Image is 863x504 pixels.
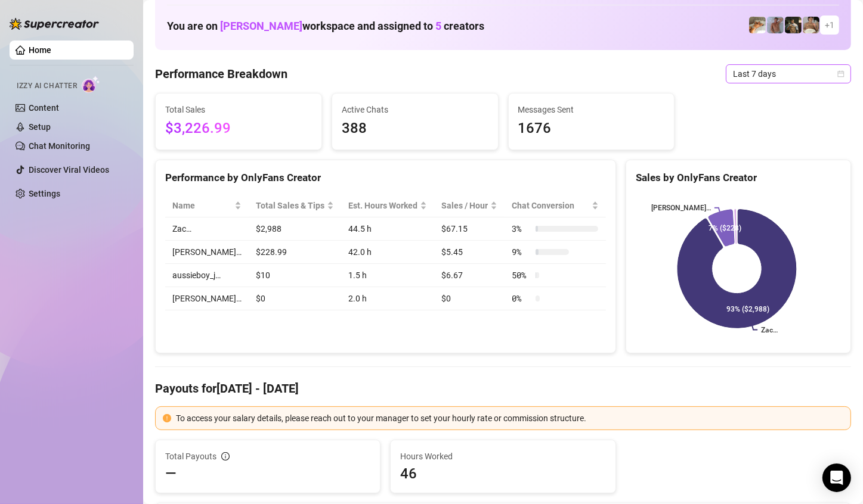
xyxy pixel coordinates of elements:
a: Setup [29,122,51,132]
td: Zac… [165,217,249,241]
a: Discover Viral Videos [29,165,109,175]
th: Name [165,194,249,217]
span: Last 7 days [733,65,844,83]
img: logo-BBDzfeDw.svg [10,18,99,30]
td: $228.99 [249,241,341,264]
td: [PERSON_NAME]… [165,287,249,310]
div: Sales by OnlyFans Creator [636,170,841,186]
span: 388 [342,117,488,140]
td: 44.5 h [341,217,434,241]
th: Sales / Hour [434,194,505,217]
span: Active Chats [342,103,488,116]
td: $2,988 [249,217,341,241]
img: AI Chatter [82,76,100,93]
span: Izzy AI Chatter [17,80,77,92]
td: $0 [249,287,341,310]
span: 9 % [512,245,531,259]
td: [PERSON_NAME]… [165,241,249,264]
td: $5.45 [434,241,505,264]
div: Performance by OnlyFans Creator [165,170,606,186]
span: Name [172,199,232,212]
span: Chat Conversion [512,199,589,212]
span: + 1 [825,18,834,32]
a: Settings [29,189,60,198]
td: 1.5 h [341,264,434,287]
span: 1676 [518,117,665,140]
img: Aussieboy_jfree [803,17,819,33]
td: 42.0 h [341,241,434,264]
span: 0 % [512,292,531,305]
img: Tony [785,17,802,33]
span: Hours Worked [400,450,605,463]
div: To access your salary details, please reach out to your manager to set your hourly rate or commis... [176,412,843,425]
a: Content [29,103,59,113]
td: aussieboy_j… [165,264,249,287]
span: Total Sales [165,103,312,116]
a: Chat Monitoring [29,141,90,151]
td: 2.0 h [341,287,434,310]
th: Total Sales & Tips [249,194,341,217]
span: 3 % [512,222,531,235]
span: 5 [435,20,441,32]
td: $10 [249,264,341,287]
span: info-circle [221,452,230,461]
h1: You are on workspace and assigned to creators [167,20,484,33]
span: Total Payouts [165,450,216,463]
span: — [165,464,177,483]
th: Chat Conversion [505,194,605,217]
td: $67.15 [434,217,505,241]
div: Open Intercom Messenger [822,463,851,492]
h4: Performance Breakdown [155,66,287,82]
span: $3,226.99 [165,117,312,140]
span: [PERSON_NAME] [220,20,302,32]
span: calendar [837,70,845,77]
span: 50 % [512,269,531,282]
td: $0 [434,287,505,310]
div: Est. Hours Worked [348,199,417,212]
span: Total Sales & Tips [256,199,324,212]
a: Home [29,45,51,55]
text: Zac… [761,326,778,334]
text: [PERSON_NAME]… [651,204,711,212]
span: Messages Sent [518,103,665,116]
span: exclamation-circle [163,414,171,422]
img: Joey [767,17,784,33]
td: $6.67 [434,264,505,287]
span: 46 [400,464,605,483]
h4: Payouts for [DATE] - [DATE] [155,380,851,397]
img: Zac [749,17,766,33]
span: Sales / Hour [441,199,488,212]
